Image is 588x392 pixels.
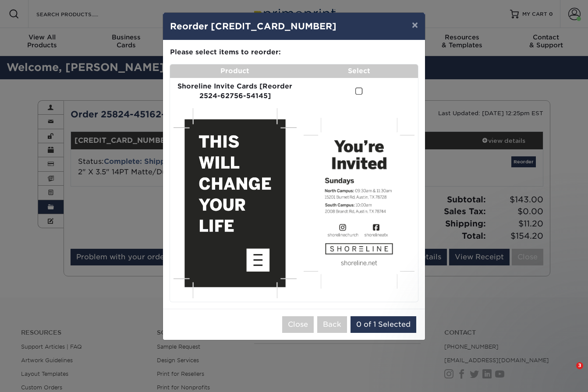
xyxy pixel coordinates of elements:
iframe: Intercom live chat [558,362,579,383]
button: × [405,13,425,37]
strong: Product [220,67,249,75]
h4: Reorder [CREDIT_CARD_NUMBER] [170,20,418,33]
strong: Select [348,67,370,75]
span: 3 [576,362,583,369]
img: primo-9997-68190a004826b [304,118,414,289]
button: Back [317,316,347,333]
button: Close [282,316,314,333]
img: primo-2117-68190a004412f [174,108,297,298]
button: 0 of 1 Selected [351,316,416,333]
strong: Please select items to reorder: [170,48,281,56]
strong: Shoreline Invite Cards [Reorder 2524-62756-54145] [177,82,292,100]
